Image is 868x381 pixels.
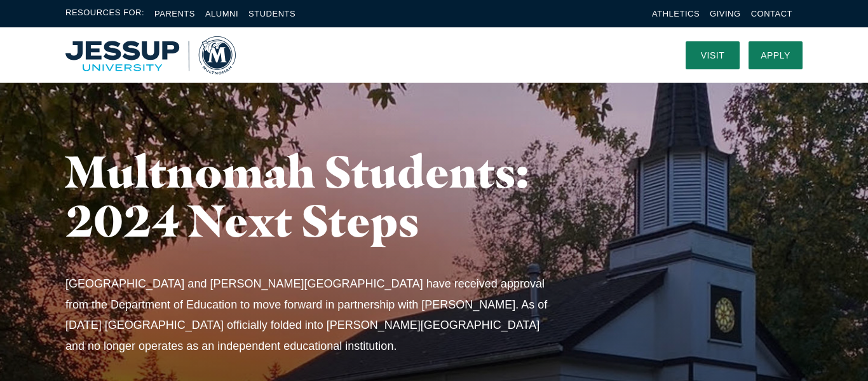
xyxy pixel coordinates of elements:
[248,9,295,18] a: Students
[749,41,803,69] a: Apply
[65,147,580,245] h1: Multnomah Students: 2024 Next Steps
[65,36,236,74] img: Multnomah University Logo
[65,6,144,21] span: Resources For:
[710,9,741,18] a: Giving
[686,41,740,69] a: Visit
[652,9,700,18] a: Athletics
[154,9,195,18] a: Parents
[751,9,792,18] a: Contact
[205,9,238,18] a: Alumni
[65,36,236,74] a: Home
[65,274,557,356] p: [GEOGRAPHIC_DATA] and [PERSON_NAME][GEOGRAPHIC_DATA] have received approval from the Department o...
